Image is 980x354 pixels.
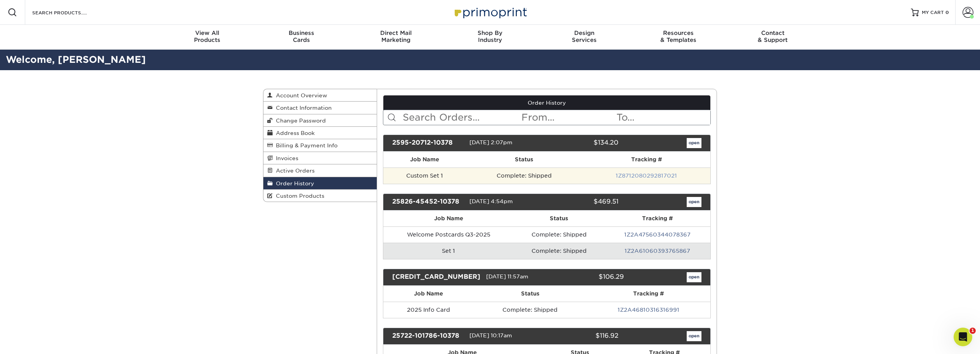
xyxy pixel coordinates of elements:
div: Marketing [349,29,443,43]
span: Direct Mail [349,29,443,36]
div: 25722-101786-10378 [386,331,469,341]
span: Change Password [273,117,326,124]
input: Search Orders... [402,110,521,125]
a: 1Z8712080292817021 [616,173,677,179]
a: 1Z2A47560344078367 [624,231,691,238]
span: [DATE] 10:17am [469,332,512,338]
a: open [687,272,701,282]
span: Resources [631,29,725,36]
td: Complete: Shipped [466,168,582,184]
th: Tracking # [604,211,710,226]
span: Contact [725,29,820,36]
a: DesignServices [537,25,631,50]
span: Order History [273,180,314,186]
span: Design [537,29,631,36]
th: Tracking # [586,286,710,302]
span: Billing & Payment Info [273,142,338,149]
span: Shop By [443,29,537,36]
div: [CREDIT_CARD_NUMBER] [386,272,486,282]
a: Active Orders [263,164,377,177]
div: 25826-45452-10378 [386,197,469,207]
a: open [687,197,701,207]
td: Complete: Shipped [514,243,604,259]
a: Resources& Templates [631,25,725,50]
th: Status [474,286,587,302]
a: Contact& Support [725,25,820,50]
div: Industry [443,29,537,43]
a: View AllProducts [160,25,255,50]
input: To... [616,110,710,125]
span: 0 [945,10,949,15]
td: Complete: Shipped [474,302,587,318]
span: Account Overview [273,92,327,98]
a: Change Password [263,114,377,127]
div: & Support [725,29,820,43]
a: 1Z2A61060393765867 [625,248,690,254]
th: Tracking # [582,152,710,168]
span: MY CART [922,9,944,16]
a: open [687,138,701,148]
span: Active Orders [273,168,315,174]
span: Address Book [273,130,315,136]
div: $134.20 [541,138,624,148]
a: open [687,331,701,341]
a: Direct MailMarketing [349,25,443,50]
span: [DATE] 4:54pm [469,198,513,204]
a: Billing & Payment Info [263,139,377,152]
div: Cards [255,29,349,43]
div: $469.51 [541,197,624,207]
a: 1Z2A46810316316991 [618,307,679,313]
a: Shop ByIndustry [443,25,537,50]
a: Address Book [263,127,377,139]
div: 2595-20712-10378 [386,138,469,148]
a: Order History [263,177,377,190]
span: 1 [970,328,976,334]
div: Services [537,29,631,43]
td: Welcome Postcards Q3-2025 [383,226,514,243]
a: Contact Information [263,102,377,114]
th: Job Name [383,152,466,168]
span: Contact Information [273,105,332,111]
span: Business [255,29,349,36]
span: [DATE] 11:57am [486,273,528,280]
img: Primoprint [451,4,529,21]
td: Set 1 [383,243,514,259]
input: From... [521,110,615,125]
span: Custom Products [273,193,324,199]
iframe: Intercom live chat [954,328,972,346]
td: Complete: Shipped [514,226,604,243]
a: BusinessCards [255,25,349,50]
div: Products [160,29,255,43]
td: 2025 Info Card [383,302,474,318]
span: Invoices [273,155,298,161]
th: Job Name [383,286,474,302]
th: Job Name [383,211,514,226]
div: $116.92 [541,331,624,341]
a: Account Overview [263,89,377,102]
div: $106.29 [552,272,630,282]
a: Invoices [263,152,377,164]
td: Custom Set 1 [383,168,466,184]
input: SEARCH PRODUCTS..... [31,8,107,17]
div: & Templates [631,29,725,43]
th: Status [514,211,604,226]
span: View All [160,29,255,36]
a: Order History [383,95,711,110]
span: [DATE] 2:07pm [469,139,513,145]
a: Custom Products [263,190,377,202]
th: Status [466,152,582,168]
